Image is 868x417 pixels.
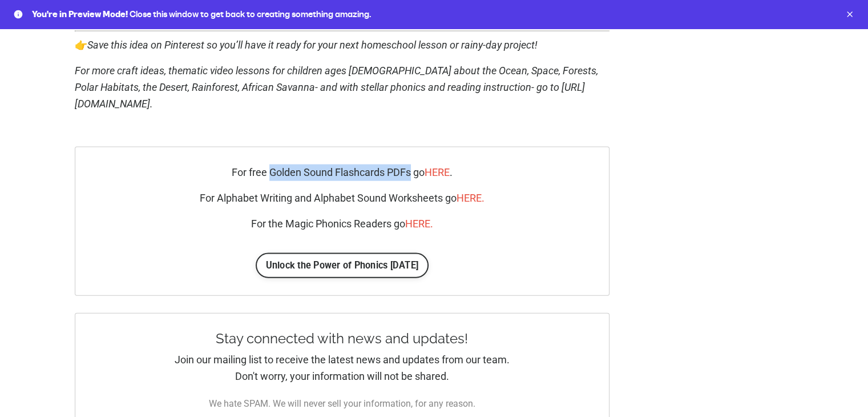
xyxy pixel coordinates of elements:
[425,166,453,178] a: HERE.
[32,9,128,20] span: You're in Preview Mode!
[110,190,575,207] p: For Alphabet Writing and Alphabet Sound Worksheets go
[405,218,433,230] a: HERE.
[110,216,575,232] p: For the Magic Phonics Readers go
[256,253,429,278] a: Unlock the Power of Phonics [DATE]
[110,396,575,411] p: We hate SPAM. We will never sell your information, for any reason.
[75,37,610,54] p: 👉
[110,165,575,181] p: For free Golden Sound Flashcards PDFs go
[110,352,575,385] p: Join our mailing list to receive the latest news and updates from our team. Don't worry, your inf...
[845,10,854,19] button: remove
[14,10,23,19] pds-icon: info circle filled
[87,39,538,51] em: Save this idea on Pinterest so you’ll have it ready for your next homeschool lesson or rainy-day ...
[130,9,371,20] span: Close this window to get back to creating something amazing.
[425,166,450,178] span: HERE
[75,65,598,110] em: For more craft ideas, thematic video lessons for children ages [DEMOGRAPHIC_DATA] about the Ocean...
[457,192,485,204] a: HERE.
[110,331,575,347] h4: Stay connected with news and updates!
